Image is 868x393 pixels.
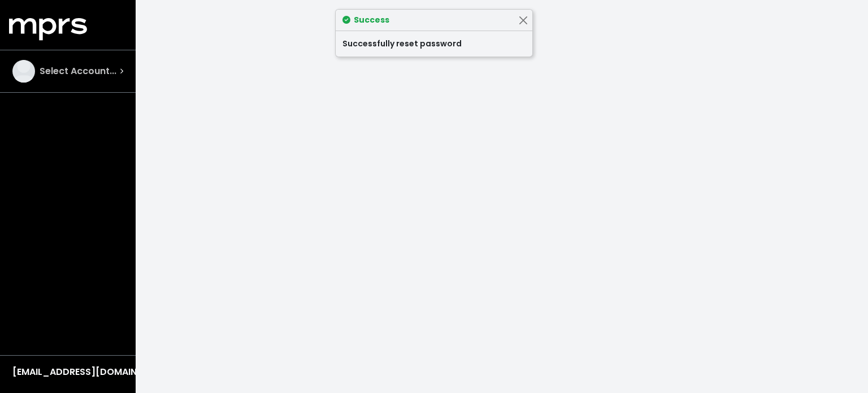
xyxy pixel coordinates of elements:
[40,64,116,78] span: Select Account...
[517,14,529,26] button: Close
[9,365,127,379] button: [EMAIL_ADDRESS][DOMAIN_NAME]
[12,60,35,83] img: The selected account / producer
[354,14,389,25] strong: Success
[9,22,87,35] a: mprs logo
[336,31,532,57] div: Successfully reset password
[12,365,123,379] div: [EMAIL_ADDRESS][DOMAIN_NAME]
